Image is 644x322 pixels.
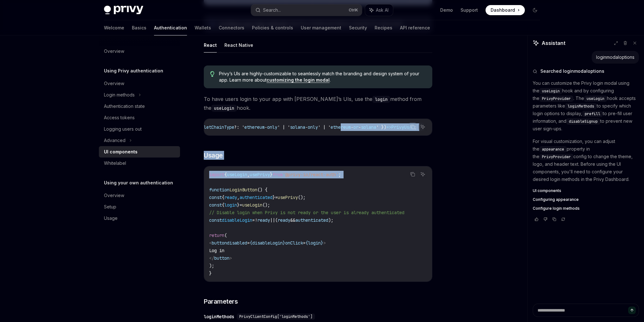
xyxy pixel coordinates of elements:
[204,95,432,112] span: To have users login to your app with [PERSON_NAME]’s UIs, use the method from the hook.
[386,124,391,130] span: =>
[209,248,224,253] span: Log in
[533,206,639,211] a: Configure login methods
[349,20,367,35] a: Security
[99,112,180,123] a: Access tokens
[214,255,229,261] span: button
[104,67,163,75] h5: Using Privy authentication
[219,71,426,83] span: Privy’s UIs are highly-customizable to seamlessly match the branding and design system of your ap...
[227,240,247,246] span: disabled
[132,20,146,35] a: Basics
[409,123,417,131] button: Copy the contents from the code block
[209,263,214,269] span: );
[491,7,515,13] span: Dashboard
[104,47,124,55] div: Overview
[209,270,212,276] span: }
[99,201,180,213] a: Setup
[209,240,212,246] span: <
[99,123,180,135] a: Logging users out
[154,20,187,35] a: Authentication
[204,151,223,160] span: Usage
[303,240,306,246] span: =
[99,146,180,158] a: UI components
[290,124,305,130] span: solana
[278,195,298,200] span: usePrivy
[224,195,237,200] span: ready
[290,217,295,223] span: &&
[247,240,250,246] span: =
[222,202,224,208] span: {
[301,20,341,35] a: User management
[542,39,565,47] span: Assistant
[328,217,333,223] span: );
[273,195,275,200] span: }
[99,78,180,89] a: Overview
[99,46,180,57] a: Overview
[104,192,124,199] div: Overview
[104,125,142,133] div: Logging users out
[533,197,579,202] span: Configuring appearance
[277,124,290,130] span: ' | '
[99,101,180,112] a: Authentication state
[252,217,255,223] span: =
[211,105,237,112] code: useLogin
[227,172,247,177] span: useLogin
[533,138,639,183] p: For visual customization, you can adjust the property in the config to change the theme, logo, an...
[267,124,277,130] span: only
[104,159,126,167] div: Whitelabel
[585,111,600,116] span: prefill
[252,20,293,35] a: Policies & controls
[351,124,353,130] span: -
[224,202,237,208] span: login
[540,68,604,74] span: Searched loginmodaloptions
[375,20,392,35] a: Recipes
[542,147,564,152] span: appearance
[376,7,389,13] span: Ask AI
[542,96,571,101] span: PrivyProvider
[212,240,227,246] span: button
[283,240,285,246] span: }
[318,124,331,130] span: ' | '
[196,124,234,130] span: walletChainType
[250,172,270,177] span: usePrivy
[252,240,283,246] span: disableLogin
[628,307,636,314] button: Send message
[104,6,143,15] img: dark logo
[104,20,124,35] a: Welcome
[209,202,222,208] span: const
[440,7,453,13] a: Demo
[273,172,283,177] span: from
[229,255,232,261] span: >
[530,5,540,15] button: Toggle dark mode
[305,124,308,130] span: -
[533,197,639,202] a: Configuring appearance
[275,195,278,200] span: =
[104,114,135,121] div: Access tokens
[278,217,290,223] span: ready
[99,158,180,169] a: Whitelabel
[257,217,270,223] span: ready
[99,213,180,224] a: Usage
[250,240,252,246] span: {
[209,172,224,177] span: import
[596,54,634,60] div: loginmodaloptions
[209,210,404,215] span: // Disable login when Privy is not ready or the user is already authenticated
[306,240,308,246] span: {
[104,179,173,187] h5: Using your own authentication
[542,154,571,159] span: PrivyProvider
[240,202,242,208] span: =
[209,195,222,200] span: const
[265,124,267,130] span: -
[486,5,525,15] a: Dashboard
[358,124,361,130] span: -
[104,137,126,144] div: Advanced
[104,214,118,222] div: Usage
[270,217,275,223] span: ||
[99,190,180,201] a: Overview
[234,124,244,130] span: ?: '
[222,195,224,200] span: {
[209,232,224,238] span: return
[569,119,598,124] span: disableSignup
[349,8,358,13] span: Ctrl K
[209,217,222,223] span: const
[210,71,215,77] svg: Tip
